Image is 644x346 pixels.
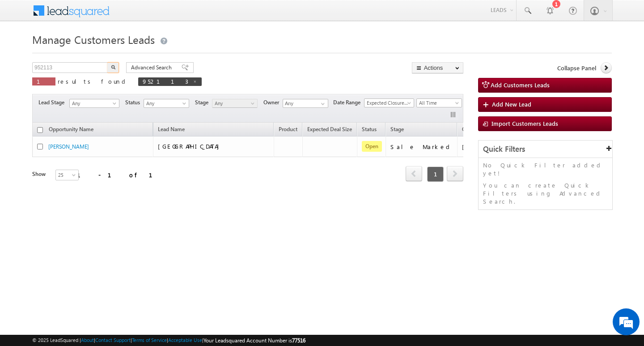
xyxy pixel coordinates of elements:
[483,161,608,177] p: No Quick Filter added yet!
[69,99,119,108] a: Any
[37,127,43,133] input: Check all records
[144,99,186,107] span: Any
[32,336,305,345] span: © 2025 LeadSquared | | | | |
[462,126,478,132] span: Owner
[557,64,596,72] span: Collapse Panel
[203,337,305,344] span: Your Leadsquared Account Number is
[32,32,155,47] span: Manage Customers Leads
[44,124,98,136] a: Opportunity Name
[491,81,550,89] span: Add Customers Leads
[390,143,453,151] div: Sale Marked
[38,98,68,107] span: Lead Stage
[81,337,94,343] a: About
[307,126,352,132] span: Expected Deal Size
[153,124,189,136] span: Lead Name
[125,98,144,107] span: Status
[168,337,202,343] a: Acceptable Use
[55,170,79,180] a: 25
[283,99,328,108] input: Type to Search
[49,126,93,132] span: Opportunity Name
[95,337,131,343] a: Contact Support
[364,98,414,107] a: Expected Closure Date
[386,124,408,136] a: Stage
[77,170,163,180] div: 1 - 1 of 1
[416,98,462,107] a: All Time
[48,143,89,150] a: [PERSON_NAME]
[32,170,48,178] div: Show
[212,99,255,107] span: Any
[263,98,283,107] span: Owner
[447,167,463,181] a: next
[491,120,558,127] span: Import Customers Leads
[37,77,51,85] span: 1
[279,126,297,132] span: Product
[56,171,80,179] span: 25
[303,124,356,136] a: Expected Deal Size
[111,65,115,69] img: Search
[483,181,608,205] p: You can create Quick Filters using Advanced Search.
[131,64,174,72] span: Advanced Search
[390,126,404,132] span: Stage
[447,166,463,181] span: next
[143,77,188,85] span: 952113
[144,99,189,108] a: Any
[412,62,463,73] button: Actions
[333,98,364,107] span: Date Range
[362,141,382,152] span: Open
[132,337,167,343] a: Terms of Service
[357,124,381,136] a: Status
[58,77,129,85] span: results found
[492,100,531,108] span: Add New Lead
[316,99,327,108] a: Show All Items
[406,167,422,181] a: prev
[364,99,411,107] span: Expected Closure Date
[406,166,422,181] span: prev
[292,337,305,344] span: 77516
[462,143,551,151] div: [PERSON_NAME] [PERSON_NAME]
[427,167,444,182] span: 1
[195,98,212,107] span: Stage
[70,99,116,107] span: Any
[158,142,224,150] span: [GEOGRAPHIC_DATA]
[417,99,459,107] span: All Time
[479,141,612,158] div: Quick Filters
[212,99,258,108] a: Any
